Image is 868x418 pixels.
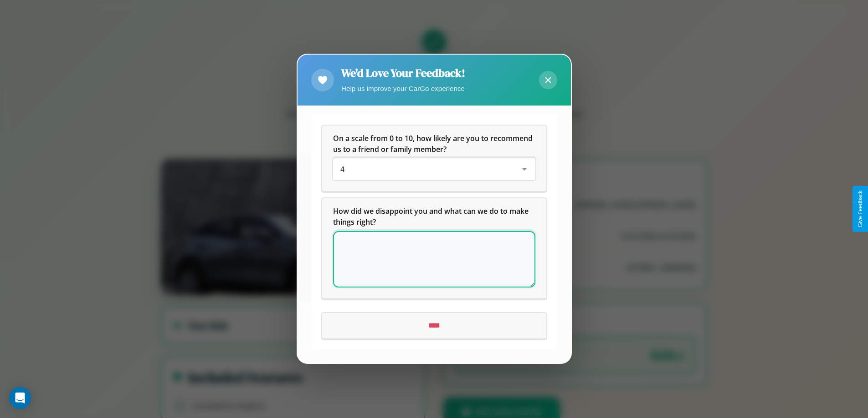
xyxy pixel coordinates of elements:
[341,82,465,95] p: Help us improve your CarGo experience
[333,206,530,227] span: How did we disappoint you and what can we do to make things right?
[857,191,863,227] div: Give Feedback
[9,387,31,409] div: Open Intercom Messenger
[341,65,465,81] h2: We'd Love Your Feedback!
[333,159,535,181] div: On a scale from 0 to 10, how likely are you to recommend us to a friend or family member?
[340,165,344,175] span: 4
[333,133,535,155] h5: On a scale from 0 to 10, how likely are you to recommend us to a friend or family member?
[333,134,534,155] span: On a scale from 0 to 10, how likely are you to recommend us to a friend or family member?
[322,126,546,191] div: On a scale from 0 to 10, how likely are you to recommend us to a friend or family member?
